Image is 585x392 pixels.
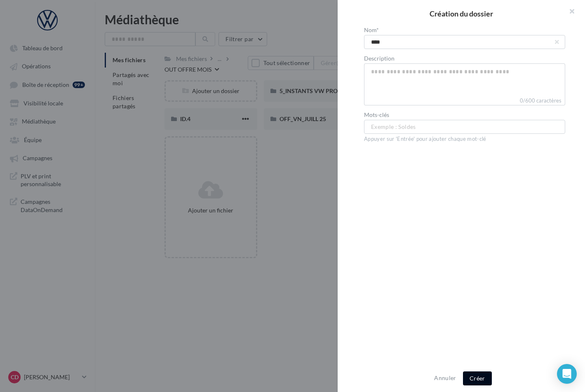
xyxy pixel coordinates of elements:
div: Appuyer sur 'Entrée' pour ajouter chaque mot-clé [364,135,565,143]
label: 0/600 caractères [364,96,565,105]
div: Open Intercom Messenger [557,364,577,384]
button: Créer [463,371,492,385]
label: Description [364,56,565,61]
h2: Création du dossier [351,10,572,17]
button: Annuler [431,373,459,383]
label: Mots-clés [364,112,565,118]
span: Exemple : Soldes [371,122,416,131]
